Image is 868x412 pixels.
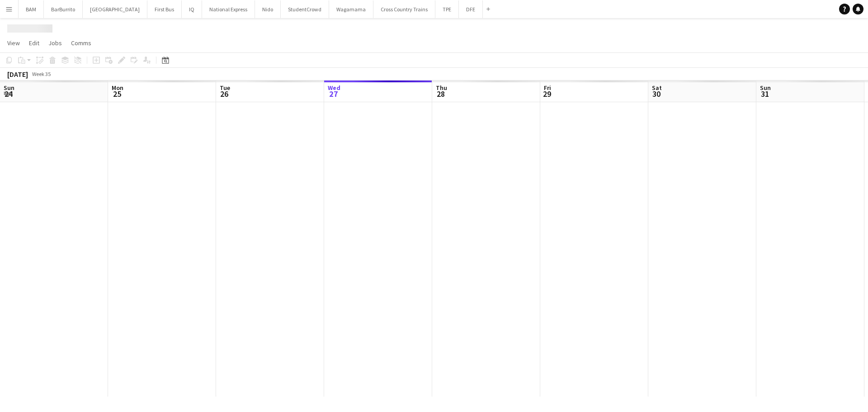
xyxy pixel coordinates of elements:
span: Wed [328,84,340,92]
button: Cross Country Trains [373,0,435,18]
span: Mon [112,84,123,92]
button: Nido [255,0,281,18]
span: 31 [759,89,771,99]
span: 24 [2,89,14,99]
a: Edit [25,37,43,49]
button: [GEOGRAPHIC_DATA] [83,0,147,18]
a: Jobs [45,37,66,49]
span: Edit [29,39,39,47]
a: View [4,37,24,49]
span: 28 [434,89,447,99]
span: 26 [218,89,230,99]
span: 27 [326,89,340,99]
span: Sun [4,84,14,92]
span: Jobs [48,39,62,47]
span: Sat [652,84,662,92]
div: [DATE] [7,70,28,79]
span: Fri [544,84,551,92]
span: 29 [542,89,551,99]
span: Sun [760,84,771,92]
span: Tue [220,84,230,92]
button: BarBurrito [44,0,83,18]
a: Comms [67,37,95,49]
span: 25 [110,89,123,99]
span: Thu [436,84,447,92]
span: 30 [651,89,662,99]
button: DFE [459,0,483,18]
span: Week 35 [30,71,52,77]
button: First Bus [147,0,182,18]
button: Wagamama [329,0,373,18]
button: TPE [435,0,459,18]
button: National Express [202,0,255,18]
span: Comms [71,39,91,47]
button: BAM [19,0,44,18]
button: StudentCrowd [281,0,329,18]
button: IQ [182,0,202,18]
span: View [7,39,20,47]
